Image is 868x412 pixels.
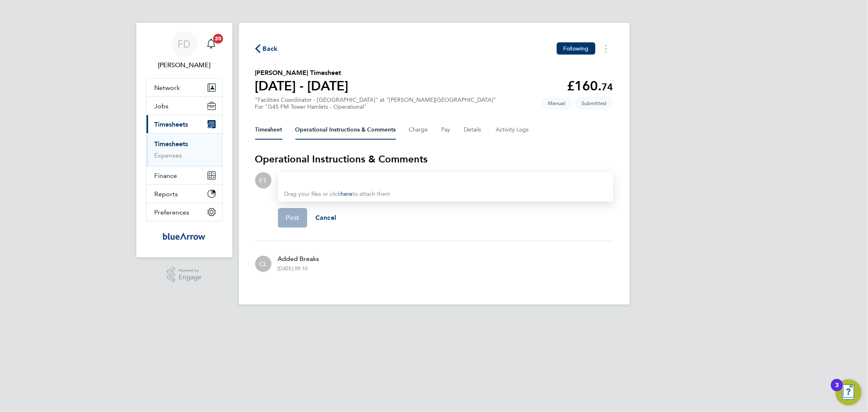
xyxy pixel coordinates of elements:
[278,254,319,264] p: Added Breaks
[155,208,190,216] span: Preferences
[307,208,344,228] button: Cancel
[278,265,308,272] div: [DATE] 09:10
[341,191,353,197] a: here
[496,120,530,140] button: Activity Logs
[442,120,451,140] button: Pay
[409,120,429,140] button: Charge
[599,42,613,55] button: Timesheets Menu
[255,103,496,110] div: For "G4S FM Tower Hamlets - Operational"
[155,102,169,110] span: Jobs
[575,96,613,110] span: This timesheet is Submitted.
[259,259,267,268] span: CL
[835,379,861,405] button: Open Resource Center, 3 new notifications
[155,84,180,92] span: Network
[146,185,222,203] button: Reports
[284,191,391,197] span: Drag your files or click to attach them
[146,230,223,243] a: Go to home page
[260,176,267,185] span: FT
[155,121,188,128] span: Timesheets
[255,256,271,272] div: CJS Temp Labour
[255,120,282,140] button: Timesheet
[835,385,839,396] div: 3
[464,120,483,140] button: Details
[146,133,222,166] div: Timesheets
[557,42,595,55] button: Following
[146,167,222,184] button: Finance
[178,39,191,49] span: FD
[295,120,396,140] button: Operational Instructions & Comments
[567,78,613,94] app-decimal: £160.
[563,45,588,52] span: Following
[263,44,278,54] span: Back
[315,214,336,221] span: Cancel
[155,140,188,148] a: Timesheets
[146,115,222,133] button: Timesheets
[155,172,177,180] span: Finance
[255,172,271,188] div: Fabio Del Turco
[146,203,222,221] button: Preferences
[146,97,222,115] button: Jobs
[155,151,182,159] a: Expenses
[255,68,349,78] h2: [PERSON_NAME] Timesheet
[146,60,223,70] span: Fabio Del Turco
[179,267,201,274] span: Powered by
[602,81,613,93] span: 74
[163,230,205,243] img: bluearrow-logo-retina.png
[146,79,222,96] button: Network
[155,190,178,198] span: Reports
[146,31,223,70] a: FD[PERSON_NAME]
[542,96,572,110] span: This timesheet was manually created.
[255,78,349,94] h1: [DATE] - [DATE]
[179,274,201,281] span: Engage
[255,96,496,110] div: "Facilities Coordinator - [GEOGRAPHIC_DATA]" at "[PERSON_NAME][GEOGRAPHIC_DATA]"
[255,44,278,54] button: Back
[136,23,232,257] nav: Main navigation
[255,153,613,166] h3: Operational Instructions & Comments
[167,267,201,283] a: Powered byEngage
[213,34,223,44] span: 20
[203,31,219,57] a: 20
